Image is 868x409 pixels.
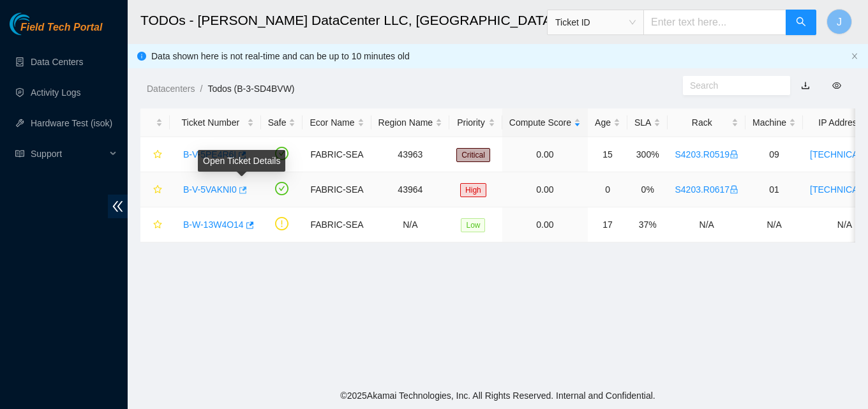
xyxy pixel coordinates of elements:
[153,220,162,230] span: star
[851,52,858,61] button: close
[31,118,112,128] a: Hardware Test (isok)
[371,207,450,242] td: N/A
[668,207,745,242] td: N/A
[147,144,163,165] button: star
[627,172,668,207] td: 0%
[745,172,803,207] td: 01
[730,185,738,194] span: lock
[198,150,285,172] div: Open Ticket Details
[275,182,288,195] span: check-circle
[588,207,627,242] td: 17
[801,80,810,91] a: download
[796,17,806,29] span: search
[10,13,64,35] img: Akamai Technologies
[108,195,128,218] span: double-left
[31,141,106,167] span: Support
[502,137,588,172] td: 0.00
[147,84,195,94] a: Datacenters
[502,172,588,207] td: 0.00
[827,9,852,34] button: J
[371,172,450,207] td: 43964
[303,172,371,207] td: FABRIC-SEA
[460,183,486,197] span: High
[461,218,485,232] span: Low
[627,137,668,172] td: 300%
[15,149,24,158] span: read
[31,57,83,67] a: Data Centers
[588,172,627,207] td: 0
[555,13,636,32] span: Ticket ID
[275,147,288,160] span: check-circle
[675,184,738,195] a: S4203.R0617lock
[303,207,371,242] td: FABRIC-SEA
[303,137,371,172] td: FABRIC-SEA
[10,23,102,40] a: Akamai TechnologiesField Tech Portal
[675,149,738,160] a: S4203.R0519lock
[200,84,202,94] span: /
[786,10,816,35] button: search
[745,207,803,242] td: N/A
[690,78,773,93] input: Search
[730,150,738,159] span: lock
[207,84,294,94] a: Todos (B-3-SD4BVW)
[588,137,627,172] td: 15
[153,150,162,160] span: star
[147,179,163,200] button: star
[128,382,868,409] footer: © 2025 Akamai Technologies, Inc. All Rights Reserved. Internal and Confidential.
[183,149,236,160] a: B-V-5PE4R6I
[275,217,288,230] span: exclamation-circle
[183,184,237,195] a: B-V-5VAKNI0
[183,219,244,230] a: B-W-13W4O14
[456,148,490,162] span: Critical
[832,81,841,90] span: eye
[643,10,786,35] input: Enter text here...
[371,137,450,172] td: 43963
[20,22,102,34] span: Field Tech Portal
[627,207,668,242] td: 37%
[502,207,588,242] td: 0.00
[745,137,803,172] td: 09
[153,185,162,195] span: star
[147,214,163,235] button: star
[31,87,81,98] a: Activity Logs
[791,75,819,96] button: download
[837,14,842,30] span: J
